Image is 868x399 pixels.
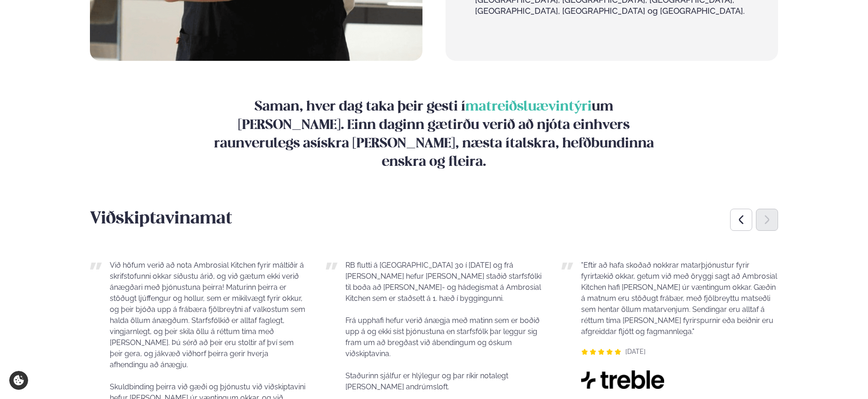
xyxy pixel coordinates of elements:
[756,209,778,231] div: Next slide
[203,98,665,171] h4: Saman, hver dag taka þeir gesti í um [PERSON_NAME]. Einn daginn gætirðu verið að njóta einhvers r...
[465,100,592,113] span: matreiðsluævintýri
[581,261,777,336] span: "Eftir að hafa skoðað nokkrar matarþjónustur fyrir fyrirtækið okkar, getum við með öryggi sagt að...
[730,209,752,231] div: Previous slide
[581,370,664,389] img: image alt
[9,371,28,390] a: Cookie settings
[345,304,543,359] p: Frá upphafi hefur verið ánægja með matinn sem er boðið upp á og ekki síst þjónustuna en starfsfól...
[625,348,646,355] span: [DATE]
[90,211,232,227] span: Viðskiptavinamat
[345,260,543,304] p: RB flutti á [GEOGRAPHIC_DATA] 30 í [DATE] og frá [PERSON_NAME] hefur [PERSON_NAME] staðið starfsf...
